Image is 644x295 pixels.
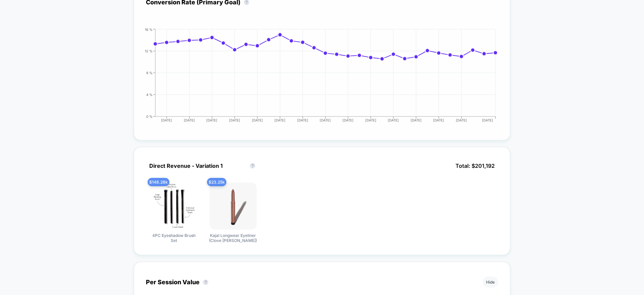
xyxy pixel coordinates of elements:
[145,27,153,31] tspan: 16 %
[146,92,153,96] tspan: 4 %
[146,279,212,286] div: Per Session Value
[208,233,258,243] span: Kajal Longwear Eyeliner (Clove [PERSON_NAME])
[456,118,467,122] tspan: [DATE]
[229,118,240,122] tspan: [DATE]
[161,118,172,122] tspan: [DATE]
[252,118,263,122] tspan: [DATE]
[365,118,376,122] tspan: [DATE]
[150,183,197,230] img: 4PC Eyeshadow Brush Set
[483,277,498,288] button: Hide
[250,163,255,168] button: ?
[139,28,491,128] div: CONVERSION_RATE
[342,118,354,122] tspan: [DATE]
[482,118,493,122] tspan: [DATE]
[146,114,153,118] tspan: 0 %
[145,49,153,53] tspan: 12 %
[146,70,153,75] tspan: 8 %
[274,118,285,122] tspan: [DATE]
[297,118,308,122] tspan: [DATE]
[207,178,226,186] span: $ 23.25k
[320,118,331,122] tspan: [DATE]
[388,118,399,122] tspan: [DATE]
[184,118,195,122] tspan: [DATE]
[452,159,498,173] span: Total: $ 201,192
[203,280,208,285] button: ?
[206,118,217,122] tspan: [DATE]
[411,118,422,122] tspan: [DATE]
[149,233,199,243] span: 4PC Eyeshadow Brush Set
[148,178,169,186] span: $ 148.28k
[210,183,257,230] img: Kajal Longwear Eyeliner (Clove Kohl)
[433,118,444,122] tspan: [DATE]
